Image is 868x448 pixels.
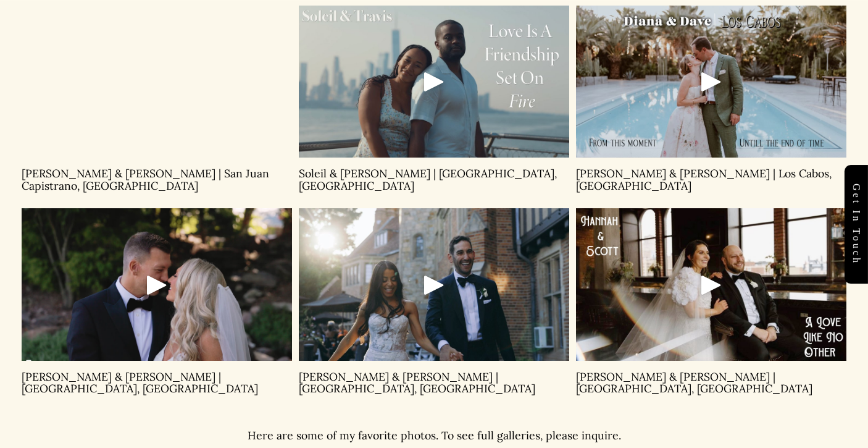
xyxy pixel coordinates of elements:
div: Play [419,67,449,96]
p: [PERSON_NAME] & [PERSON_NAME] | Los Cabos, [GEOGRAPHIC_DATA] [576,167,846,192]
iframe: Eliza & David [22,6,292,158]
a: Get in touch [845,165,868,284]
p: [PERSON_NAME] & [PERSON_NAME] | [GEOGRAPHIC_DATA], [GEOGRAPHIC_DATA] [576,371,846,395]
div: Play [696,67,726,96]
p: [PERSON_NAME] & [PERSON_NAME] | [GEOGRAPHIC_DATA], [GEOGRAPHIC_DATA] [299,371,569,395]
div: Play [419,270,449,300]
div: Play [696,270,726,300]
p: [PERSON_NAME] & [PERSON_NAME] | San Juan Capistrano, [GEOGRAPHIC_DATA] [22,167,292,192]
p: Soleil & [PERSON_NAME] | [GEOGRAPHIC_DATA], [GEOGRAPHIC_DATA] [299,167,569,192]
div: Play [142,270,172,300]
p: Here are some of my favorite photos. To see full galleries, please inquire. [195,429,674,441]
p: [PERSON_NAME] & [PERSON_NAME] | [GEOGRAPHIC_DATA], [GEOGRAPHIC_DATA] [22,371,292,395]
